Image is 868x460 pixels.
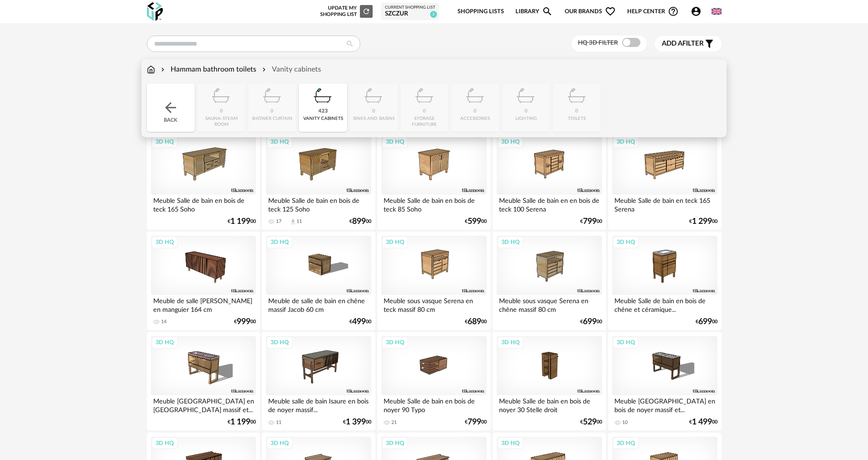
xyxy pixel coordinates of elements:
span: 699 [698,319,712,325]
img: svg+xml;base64,PHN2ZyB3aWR0aD0iMjQiIGhlaWdodD0iMjQiIHZpZXdCb3g9IjAgMCAyNCAyNCIgZmlsbD0ibm9uZSIgeG... [162,99,179,116]
div: 3D HQ [151,336,178,348]
div: € 00 [465,319,487,325]
a: 3D HQ Meuble Salle de bain en bois de noyer 30 Stelle droit €52900 [493,332,606,430]
a: 3D HQ Meuble Salle de bain en en bois de teck 100 Serena €79900 [493,131,606,230]
span: Download icon [290,218,296,225]
div: Meuble Salle de bain en bois de chêne et céramique... [612,295,717,313]
div: € 00 [580,218,602,225]
img: svg+xml;base64,PHN2ZyB3aWR0aD0iMTYiIGhlaWdodD0iMTciIHZpZXdCb3g9IjAgMCAxNiAxNyIgZmlsbD0ibm9uZSIgeG... [147,64,155,75]
a: 3D HQ Meuble Salle de bain en bois de chêne et céramique... €69900 [608,232,721,330]
div: 3D HQ [151,136,178,148]
div: 3D HQ [497,136,524,148]
div: Meuble Salle de bain en bois de teck 85 Soho [381,195,486,213]
div: 3D HQ [382,437,408,449]
div: Meuble sous vasque Serena en teck massif 80 cm [381,295,486,313]
div: Meuble Salle de bain en bois de teck 125 Soho [266,195,371,213]
div: 17 [276,218,281,225]
span: Heart Outline icon [605,6,616,17]
div: 14 [161,319,166,325]
div: 3D HQ [382,136,408,148]
div: Meuble Salle de bain en bois de teck 165 Soho [151,195,256,213]
div: 3D HQ [382,336,408,348]
a: 3D HQ Meuble [GEOGRAPHIC_DATA] en [GEOGRAPHIC_DATA] massif et... €1 19900 [147,332,260,430]
span: 499 [352,319,366,325]
a: 3D HQ Meuble de salle de bain en chêne massif Jacob 60 cm €49900 [262,232,375,330]
span: Filter icon [704,38,715,49]
div: 3D HQ [613,136,639,148]
div: € 00 [349,319,371,325]
span: 899 [352,218,366,225]
button: Add afilter Filter icon [655,36,722,52]
span: 799 [583,218,597,225]
span: 1 199 [230,218,250,225]
div: € 00 [228,419,256,425]
div: € 00 [580,319,602,325]
div: Meuble sous vasque Serena en chêne massif 80 cm [497,295,602,313]
div: Meuble [GEOGRAPHIC_DATA] en bois de noyer massif et... [612,395,717,413]
div: € 00 [465,218,487,225]
span: 529 [583,419,597,425]
div: 3D HQ [266,236,293,248]
span: 699 [583,319,597,325]
a: 3D HQ Meuble [GEOGRAPHIC_DATA] en bois de noyer massif et... 10 €1 49900 [608,332,721,430]
span: 1 399 [346,419,366,425]
span: Account Circle icon [691,6,706,17]
div: 3D HQ [613,336,639,348]
div: € 00 [343,419,371,425]
a: 3D HQ Meuble Salle de bain en bois de teck 85 Soho €59900 [377,131,490,230]
div: € 00 [349,218,371,225]
span: Help centerHelp Circle Outline icon [627,6,679,17]
span: 799 [468,419,481,425]
div: 11 [276,419,281,426]
div: Current Shopping List [385,5,435,10]
div: 3D HQ [266,336,293,348]
div: Hammam bathroom toilets [159,64,256,75]
span: Help Circle Outline icon [668,6,679,17]
a: 3D HQ Meuble Salle de bain en bois de teck 165 Soho €1 19900 [147,131,260,230]
a: 3D HQ Meuble sous vasque Serena en chêne massif 80 cm €69900 [493,232,606,330]
div: 3D HQ [151,236,178,248]
span: Magnify icon [542,6,553,17]
div: Meuble Salle de bain en bois de noyer 30 Stelle droit [497,395,602,413]
img: svg+xml;base64,PHN2ZyB3aWR0aD0iMTYiIGhlaWdodD0iMTYiIHZpZXdCb3g9IjAgMCAxNiAxNiIgZmlsbD0ibm9uZSIgeG... [159,64,166,75]
div: € 00 [696,319,717,325]
div: 3D HQ [151,437,178,449]
a: 3D HQ Meuble Salle de bain en teck 165 Serena €1 29900 [608,131,721,230]
div: Meuble Salle de bain en bois de noyer 90 Typo [381,395,486,413]
span: Account Circle icon [691,6,702,17]
span: 1 499 [692,419,712,425]
span: Add a [662,40,682,47]
div: Meuble de salle de bain en chêne massif Jacob 60 cm [266,295,371,313]
div: € 00 [465,419,487,425]
div: Meuble de salle [PERSON_NAME] en manguier 164 cm [151,295,256,313]
div: 11 [296,218,302,225]
span: 1 299 [692,218,712,225]
span: Refresh icon [362,9,370,14]
div: Back [147,83,195,132]
span: 1 199 [230,419,250,425]
span: Our brands [565,1,616,22]
a: 3D HQ Meuble Salle de bain en bois de teck 125 Soho 17 Download icon 11 €89900 [262,131,375,230]
a: 3D HQ Meuble salle de bain Isaure en bois de noyer massif... 11 €1 39900 [262,332,375,430]
div: Meuble Salle de bain en en bois de teck 100 Serena [497,195,602,213]
div: € 00 [234,319,256,325]
div: € 00 [689,419,717,425]
div: 3D HQ [497,236,524,248]
a: 3D HQ Meuble de salle [PERSON_NAME] en manguier 164 cm 14 €99900 [147,232,260,330]
img: OXP [147,2,163,21]
img: Salle%20de%20bain.png [311,83,335,108]
div: 423 [318,108,328,115]
div: vanity cabinets [303,116,343,122]
span: 999 [237,319,250,325]
a: Shopping Lists [457,1,504,22]
div: € 00 [228,218,256,225]
a: LibraryMagnify icon [515,1,553,22]
div: 3D HQ [382,236,408,248]
div: Meuble salle de bain Isaure en bois de noyer massif... [266,395,371,413]
div: 3D HQ [266,437,293,449]
div: Update my Shopping List [307,5,373,18]
div: 21 [391,419,397,426]
span: 3 [430,11,437,18]
div: 3D HQ [613,236,639,248]
div: Meuble Salle de bain en teck 165 Serena [612,195,717,213]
